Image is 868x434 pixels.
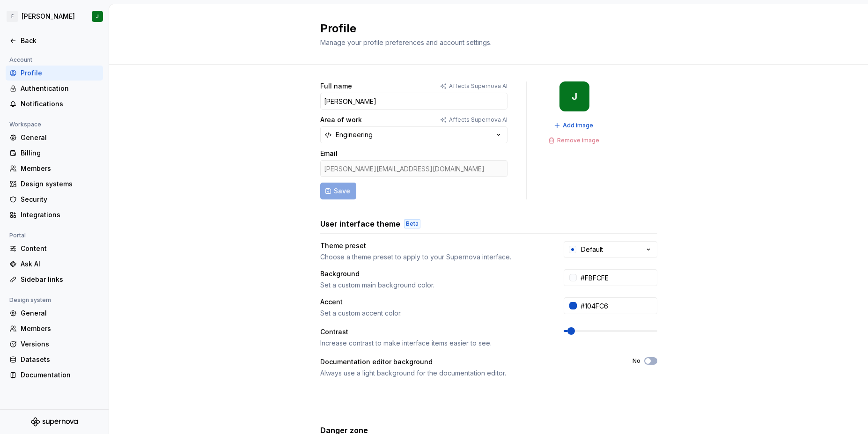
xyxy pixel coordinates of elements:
[336,130,373,140] div: Engineering
[577,297,657,314] input: #104FC6
[21,68,99,78] div: Profile
[551,119,597,132] button: Add image
[449,82,508,90] p: Affects Supernova AI
[320,21,646,36] h2: Profile
[21,195,99,204] div: Security
[21,309,99,318] div: General
[6,294,55,306] div: Design system
[21,339,99,349] div: Versions
[21,164,99,173] div: Members
[21,259,99,269] div: Ask AI
[21,210,99,220] div: Integrations
[577,269,657,286] input: #FFFFFF
[6,81,103,96] a: Authentication
[320,269,360,279] div: Background
[21,370,99,380] div: Documentation
[320,327,348,337] div: Contrast
[6,130,103,145] a: General
[320,241,366,250] div: Theme preset
[7,11,18,22] div: F
[320,149,338,158] label: Email
[21,99,99,109] div: Notifications
[6,161,103,176] a: Members
[6,177,103,191] a: Design systems
[21,148,99,158] div: Billing
[21,244,99,253] div: Content
[6,207,103,222] a: Integrations
[6,54,36,66] div: Account
[6,96,103,111] a: Notifications
[404,219,420,228] div: Beta
[572,93,577,100] div: J
[581,245,603,254] div: Default
[320,115,362,125] label: Area of work
[6,66,103,81] a: Profile
[6,230,29,241] div: Portal
[563,122,593,129] span: Add image
[6,368,103,383] a: Documentation
[6,257,103,272] a: Ask AI
[320,218,400,229] h3: User interface theme
[633,357,640,365] label: No
[21,275,99,284] div: Sidebar links
[6,321,103,336] a: Members
[320,338,547,348] div: Increase contrast to make interface items easier to see.
[6,241,103,256] a: Content
[320,252,547,262] div: Choose a theme preset to apply to your Supernova interface.
[320,81,352,91] label: Full name
[320,297,343,307] div: Accent
[6,337,103,352] a: Versions
[6,272,103,287] a: Sidebar links
[449,116,508,124] p: Affects Supernova AI
[96,13,99,20] div: J
[320,368,616,378] div: Always use a light background for the documentation editor.
[21,36,99,45] div: Back
[320,357,433,367] div: Documentation editor background
[31,417,78,427] svg: Supernova Logo
[6,119,45,130] div: Workspace
[6,352,103,367] a: Datasets
[320,38,492,46] span: Manage your profile preferences and account settings.
[564,241,657,258] button: Default
[6,146,103,161] a: Billing
[6,192,103,207] a: Security
[21,179,99,189] div: Design systems
[21,84,99,93] div: Authentication
[21,133,99,142] div: General
[22,12,75,21] div: [PERSON_NAME]
[320,280,547,290] div: Set a custom main background color.
[320,309,547,318] div: Set a custom accent color.
[21,355,99,364] div: Datasets
[21,324,99,333] div: Members
[2,6,107,27] button: F[PERSON_NAME]J
[6,306,103,321] a: General
[6,33,103,48] a: Back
